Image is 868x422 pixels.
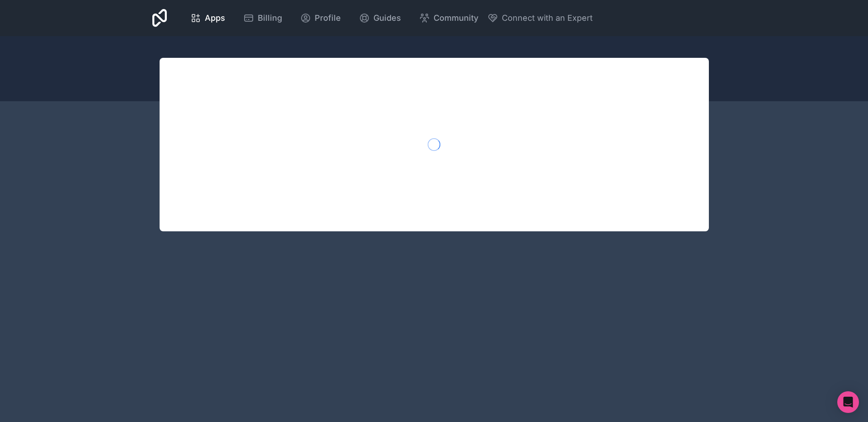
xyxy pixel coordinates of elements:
a: Billing [236,8,289,28]
div: Open Intercom Messenger [837,391,859,413]
button: Connect with an Expert [487,12,593,24]
a: Guides [352,8,408,28]
a: Apps [183,8,232,28]
span: Profile [315,12,341,24]
span: Community [434,12,478,24]
span: Apps [205,12,225,24]
a: Community [412,8,486,28]
span: Guides [373,12,401,24]
span: Connect with an Expert [502,12,593,24]
span: Billing [258,12,282,24]
a: Profile [293,8,348,28]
